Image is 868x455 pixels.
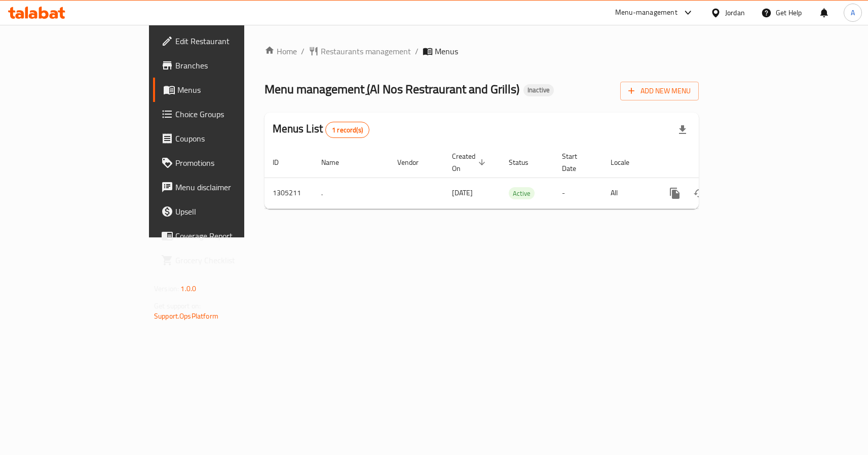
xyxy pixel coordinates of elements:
[153,29,294,53] a: Edit Restaurant
[309,45,411,57] a: Restaurants management
[154,309,218,323] a: Support.OpsPlatform
[153,199,294,224] a: Upsell
[154,282,179,295] span: Version:
[180,282,196,295] span: 1.0.0
[602,178,655,208] td: All
[153,248,294,272] a: Grocery Checklist
[415,45,419,57] li: /
[154,299,201,312] span: Get support on:
[175,205,286,218] span: Upsell
[452,186,473,199] span: [DATE]
[554,178,602,208] td: -
[562,150,590,174] span: Start Date
[301,45,305,57] li: /
[175,59,286,72] span: Branches
[620,82,699,100] button: Add New Menu
[509,187,535,199] div: Active
[153,126,294,151] a: Coupons
[153,53,294,78] a: Branches
[175,157,286,169] span: Promotions
[265,78,519,100] span: Menu management ( ِAl Nos Restraurant and Grills )
[851,7,855,18] span: A
[175,35,286,47] span: Edit Restaurant
[321,45,411,57] span: Restaurants management
[175,108,286,120] span: Choice Groups
[153,78,294,102] a: Menus
[273,156,292,168] span: ID
[435,45,458,57] span: Menus
[265,147,768,209] table: enhanced table
[509,188,535,199] span: Active
[313,178,389,208] td: .
[663,181,687,205] button: more
[611,156,643,168] span: Locale
[175,254,286,266] span: Grocery Checklist
[687,181,711,205] button: Change Status
[273,121,369,138] h2: Menus List
[265,45,699,57] nav: breadcrumb
[175,132,286,145] span: Coupons
[321,156,352,168] span: Name
[153,151,294,175] a: Promotions
[655,147,768,178] th: Actions
[615,7,677,19] div: Menu-management
[509,156,542,168] span: Status
[153,102,294,126] a: Choice Groups
[153,175,294,199] a: Menu disclaimer
[397,156,432,168] span: Vendor
[325,122,369,138] div: Total records count
[177,84,286,96] span: Menus
[628,85,691,97] span: Add New Menu
[326,125,369,135] span: 1 record(s)
[523,86,554,94] span: Inactive
[175,181,286,193] span: Menu disclaimer
[153,224,294,248] a: Coverage Report
[725,7,745,18] div: Jordan
[175,230,286,242] span: Coverage Report
[523,84,554,96] div: Inactive
[670,118,695,142] div: Export file
[452,150,488,174] span: Created On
